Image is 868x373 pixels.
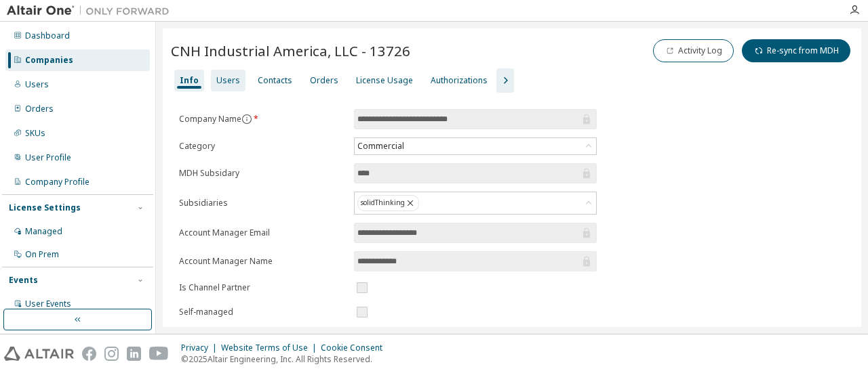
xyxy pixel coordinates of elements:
[355,138,596,154] div: Commercial
[25,55,73,66] div: Companies
[357,195,419,211] div: solidThinking
[258,75,292,86] div: Contacts
[25,299,71,309] div: User Events
[179,227,346,238] label: Account Manager Email
[25,249,59,260] div: On Prem
[216,75,240,86] div: Users
[310,75,338,86] div: Orders
[25,104,54,114] div: Orders
[179,198,346,209] label: Subsidiaries
[355,139,406,154] div: Commercial
[25,226,62,237] div: Managed
[179,168,346,179] label: MDH Subsidary
[179,282,346,293] label: Is Channel Partner
[104,347,119,361] img: instagram.svg
[25,128,45,139] div: SKUs
[179,141,346,152] label: Category
[221,343,321,353] div: Website Terms of Use
[179,307,346,317] label: Self-managed
[9,275,38,286] div: Events
[127,347,141,361] img: linkedin.svg
[25,177,90,188] div: Company Profile
[171,41,410,60] span: CNH Industrial America, LLC - 13726
[82,347,96,361] img: facebook.svg
[25,152,71,163] div: User Profile
[9,202,81,213] div: License Settings
[431,75,488,86] div: Authorizations
[25,79,49,90] div: Users
[4,347,74,361] img: altair_logo.svg
[653,39,734,62] button: Activity Log
[149,347,169,361] img: youtube.svg
[7,4,176,18] img: Altair One
[179,256,346,267] label: Account Manager Name
[25,30,70,41] div: Dashboard
[742,39,850,62] button: Re-sync from MDH
[181,353,391,365] p: © 2025 Altair Engineering, Inc. All Rights Reserved.
[321,343,391,353] div: Cookie Consent
[355,192,596,214] div: solidThinking
[180,75,199,86] div: Info
[356,75,413,86] div: License Usage
[181,343,221,353] div: Privacy
[241,114,252,125] button: information
[179,114,346,125] label: Company Name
